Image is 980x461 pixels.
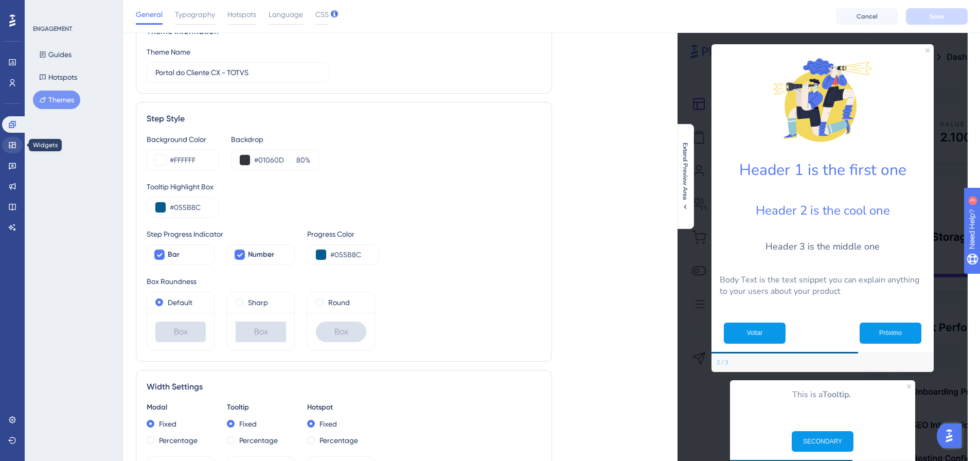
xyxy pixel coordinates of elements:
button: SECONDARY [792,431,853,452]
span: Save [930,12,944,21]
div: Step Style [147,113,541,125]
span: Hotspots [227,8,256,21]
h2: Header 2 is the cool one [720,202,925,219]
label: Percentage [239,434,278,447]
p: This is a [738,388,907,402]
div: Step 2 of 3 [717,359,728,367]
span: Language [269,8,303,21]
div: Modal [147,401,215,414]
span: Extend Preview Area [681,143,689,200]
label: Percentage [159,434,198,447]
label: % [290,154,310,166]
span: Typography [175,8,215,21]
input: % [294,154,305,166]
label: Fixed [319,418,337,430]
div: ENGAGEMENT [33,25,72,33]
div: Box [155,322,206,342]
button: Cancel [836,8,898,25]
div: Progress Color [307,228,379,240]
p: Body Text is the text snippet you can explain anything to your users about your product [720,274,925,297]
label: Default [168,296,192,309]
div: Box Roundness [147,275,541,288]
div: Close Preview [907,384,911,388]
iframe: UserGuiding AI Assistant Launcher [937,420,968,451]
input: Theme Name [155,67,321,78]
h1: Header 1 is the first one [720,159,925,181]
span: Bar [168,249,180,261]
div: 3 [72,5,75,13]
h3: Header 3 is the middle one [720,240,925,253]
b: Tooltip. [823,389,851,400]
button: Extend Preview Area [677,143,693,211]
label: Percentage [319,434,358,447]
button: Themes [33,91,80,109]
div: Box [236,322,286,342]
label: Round [328,296,350,309]
span: General [136,8,163,21]
div: Backdrop [231,133,319,146]
span: Number [248,249,274,261]
button: Save [906,8,968,25]
div: Box [316,322,366,342]
label: Sharp [248,296,268,309]
div: Hotspot [307,401,375,414]
div: Close Preview [925,48,930,52]
label: Fixed [239,418,257,430]
div: Tooltip Highlight Box [147,181,541,193]
div: Tooltip [227,401,295,414]
button: Hotspots [33,68,83,86]
button: Next [860,323,921,344]
button: Previous [724,323,786,344]
span: CSS [315,8,329,21]
div: Theme Name [147,46,190,58]
div: Width Settings [147,381,541,393]
div: Background Color [147,133,219,146]
img: Modal Media [771,48,874,151]
span: Cancel [857,12,878,21]
label: Fixed [159,418,176,430]
span: Need Help? [24,3,64,15]
div: Footer [711,353,934,372]
div: Step Progress Indicator [147,228,295,240]
button: Guides [33,45,78,64]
